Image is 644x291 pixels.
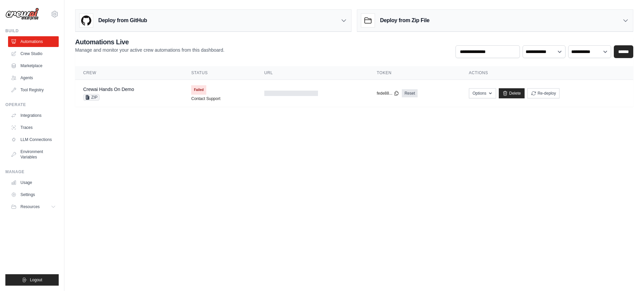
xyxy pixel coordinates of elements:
[369,66,461,80] th: Token
[8,110,59,121] a: Integrations
[191,96,220,101] a: Contact Support
[98,16,147,25] h3: Deploy from GitHub
[5,102,59,107] div: Operate
[527,88,560,98] button: Re-deploy
[8,122,59,133] a: Traces
[8,48,59,59] a: Crew Studio
[256,66,369,80] th: URL
[5,274,59,286] button: Logout
[5,28,59,34] div: Build
[75,47,224,53] p: Manage and monitor your active crew automations from this dashboard.
[461,66,633,80] th: Actions
[8,134,59,145] a: LLM Connections
[8,72,59,83] a: Agents
[75,37,224,47] h2: Automations Live
[191,85,206,95] span: Failed
[402,89,418,97] a: Reset
[8,177,59,188] a: Usage
[8,60,59,71] a: Marketplace
[8,146,59,162] a: Environment Variables
[5,169,59,175] div: Manage
[8,189,59,200] a: Settings
[75,66,183,80] th: Crew
[377,91,399,96] button: fede88...
[83,87,134,92] a: Crewai Hands On Demo
[499,88,525,98] a: Delete
[183,66,256,80] th: Status
[5,8,39,20] img: Logo
[83,94,100,101] span: ZIP
[20,204,40,209] span: Resources
[8,85,59,95] a: Tool Registry
[30,277,42,283] span: Logout
[8,36,59,47] a: Automations
[8,201,59,212] button: Resources
[79,14,93,27] img: GitHub Logo
[380,16,429,25] h3: Deploy from Zip File
[469,88,496,98] button: Options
